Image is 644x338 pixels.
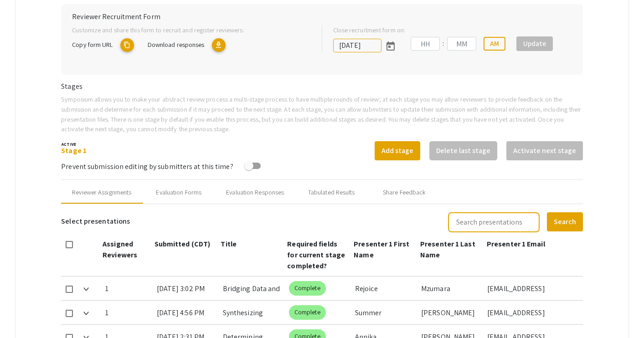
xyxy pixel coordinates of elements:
img: Expand arrow [83,312,89,315]
div: Evaluation Forms [156,188,201,197]
button: Delete last stage [429,141,497,160]
input: Search presentations [448,212,540,232]
span: Presenter 1 First Name [354,239,409,260]
span: Title [221,239,237,249]
span: Copy form URL [72,40,113,49]
h6: Reviewer Recruitment Form [72,12,572,21]
span: Presenter 1 Email [487,239,545,249]
div: [EMAIL_ADDRESS][DOMAIN_NAME] [487,301,576,324]
div: Evaluation Responses [226,188,284,197]
div: Summer [355,301,414,324]
span: Assigned Reviewers [103,239,137,260]
input: Hours [411,37,440,51]
div: Bridging Data and Development:&nbsp;A Summer Internship in Nonprofit Strategy [223,277,282,300]
iframe: Chat [7,297,39,331]
div: Rejoice [355,277,414,300]
div: 1 [105,277,149,300]
span: Submitted (CDT) [155,239,211,249]
p: Customize and share this form to recruit and register reviewers: [72,25,307,35]
button: Open calendar [381,36,400,55]
span: Required fields for current stage completed? [287,239,345,271]
div: Share Feedback [383,188,426,197]
button: Search [547,212,583,231]
mat-icon: copy URL [120,38,134,52]
button: Activate next stage [506,141,583,160]
div: [DATE] 3:02 PM [157,277,216,300]
button: Update [516,36,553,51]
div: Reviewer Assignments [72,188,131,197]
span: Prevent submission editing by submitters at this time? [61,162,233,171]
div: : [440,38,447,49]
div: Mzumara [421,277,480,300]
div: [EMAIL_ADDRESS][DOMAIN_NAME] [487,277,576,300]
div: [DATE] 4:56 PM [157,301,216,324]
div: Tabulated Results [308,188,355,197]
button: AM [484,37,505,51]
span: Presenter 1 Last Name [420,239,475,260]
button: Add stage [375,141,420,160]
p: Symposium allows you to make your abstract review process a multi-stage process to have multiple ... [61,94,583,133]
mat-chip: Complete [289,305,326,320]
mat-chip: Complete [289,281,326,296]
h6: Stages [61,82,583,91]
label: Close recruitment form on: [333,25,406,35]
div: [PERSON_NAME] [421,301,480,324]
h6: Select presentations [61,211,130,231]
span: Download responses [148,40,205,49]
div: Synthesizing Porous Polymer Microspheres [223,301,282,324]
img: Expand arrow [83,287,89,291]
div: 1 [105,301,149,324]
input: Minutes [447,37,476,51]
a: Stage 1 [61,146,87,155]
mat-icon: Export responses [212,38,226,52]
